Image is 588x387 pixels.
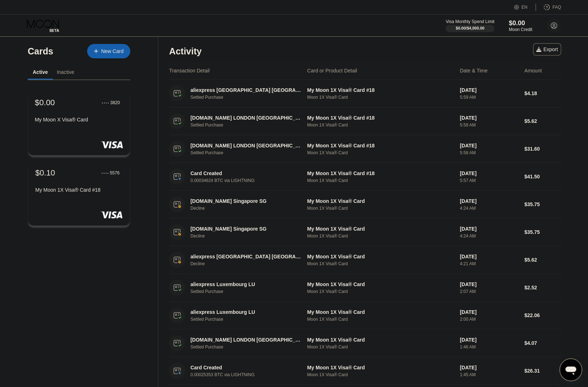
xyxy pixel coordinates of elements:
div: $0.00 / $4,000.00 [456,26,484,30]
div: $35.75 [524,201,561,207]
div: $5.62 [524,257,561,263]
div: Transaction Detail [169,68,209,74]
div: $31.60 [524,146,561,152]
div: $35.75 [524,229,561,235]
div: Card Created0.00025353 BTC via LIGHTNINGMy Moon 1X Visa® CardMoon 1X Visa® Card[DATE]1:45 AM$26.31 [169,357,561,385]
div: Active [33,69,48,75]
div: $0.10● ● ● ●5576My Moon 1X Visa® Card #18 [28,161,130,226]
div: [DOMAIN_NAME] LONDON [GEOGRAPHIC_DATA]Settled PurchaseMy Moon 1X Visa® CardMoon 1X Visa® Card[DAT... [169,329,561,357]
div: Moon 1X Visa® Card [307,178,454,183]
div: Decline [190,261,309,266]
div: 4:24 AM [460,206,519,211]
div: 4:24 AM [460,233,519,239]
div: My Moon 1X Visa® Card #18 [307,87,454,93]
div: EN [514,4,536,11]
div: Moon Credit [509,27,532,32]
div: Moon 1X Visa® Card [307,289,454,294]
div: [DOMAIN_NAME] LONDON [GEOGRAPHIC_DATA] [190,115,301,121]
div: $0.00 [35,98,55,107]
div: My Moon 1X Visa® Card [307,337,454,343]
div: $4.07 [524,340,561,346]
div: [DATE] [460,281,519,287]
div: $26.31 [524,368,561,374]
div: $0.10 [35,168,55,178]
div: ● ● ● ● [102,101,109,103]
div: Date & Time [460,68,488,74]
div: [DATE] [460,254,519,259]
div: New Card [101,48,123,54]
div: [DOMAIN_NAME] Singapore SG [190,226,301,232]
div: Cards [28,46,53,57]
div: Card Created [190,365,301,370]
div: [DATE] [460,365,519,370]
div: EN [521,5,528,10]
div: [DOMAIN_NAME] LONDON [GEOGRAPHIC_DATA]Settled PurchaseMy Moon 1X Visa® Card #18Moon 1X Visa® Card... [169,135,561,163]
div: My Moon 1X Visa® Card #18 [307,143,454,148]
div: 5:57 AM [460,178,519,183]
div: Settled Purchase [190,289,309,294]
div: aliexpress Luxembourg LU [190,309,301,315]
div: [DOMAIN_NAME] Singapore SGDeclineMy Moon 1X Visa® CardMoon 1X Visa® Card[DATE]4:24 AM$35.75 [169,191,561,218]
div: Settled Purchase [190,344,309,350]
div: FAQ [552,5,561,10]
div: [DATE] [460,143,519,148]
div: 5:58 AM [460,123,519,128]
div: Moon 1X Visa® Card [307,206,454,211]
div: My Moon 1X Visa® Card [307,365,454,370]
div: Inactive [57,69,74,75]
div: Moon 1X Visa® Card [307,95,454,100]
div: 5576 [110,170,119,175]
div: aliexpress Luxembourg LUSettled PurchaseMy Moon 1X Visa® CardMoon 1X Visa® Card[DATE]2:07 AM$2.52 [169,274,561,302]
div: Visa Monthly Spend Limit [445,19,494,24]
div: ● ● ● ● [101,172,109,174]
div: 0.00025353 BTC via LIGHTNING [190,372,309,377]
div: $0.00● ● ● ●3820My Moon X Visa® Card [28,91,130,155]
div: 2:00 AM [460,317,519,322]
div: Card Created0.00034624 BTC via LIGHTNINGMy Moon 1X Visa® Card #18Moon 1X Visa® Card[DATE]5:57 AM$... [169,163,561,191]
div: Moon 1X Visa® Card [307,233,454,239]
div: 2:07 AM [460,289,519,294]
div: [DATE] [460,226,519,232]
div: Card or Product Detail [307,68,357,74]
div: 1:46 AM [460,344,519,350]
div: My Moon 1X Visa® Card [307,309,454,315]
div: aliexpress Luxembourg LU [190,281,301,287]
div: [DATE] [460,309,519,315]
div: [DATE] [460,87,519,93]
div: My Moon X Visa® Card [35,117,123,123]
div: $4.18 [524,90,561,96]
div: My Moon 1X Visa® Card #18 [307,115,454,121]
div: Moon 1X Visa® Card [307,317,454,322]
div: aliexpress [GEOGRAPHIC_DATA] [GEOGRAPHIC_DATA] [190,87,301,93]
div: Amount [524,68,542,74]
div: [DATE] [460,170,519,176]
div: Settled Purchase [190,150,309,155]
div: [DOMAIN_NAME] LONDON [GEOGRAPHIC_DATA] [190,337,301,343]
div: aliexpress [GEOGRAPHIC_DATA] [GEOGRAPHIC_DATA]Settled PurchaseMy Moon 1X Visa® Card #18Moon 1X Vi... [169,80,561,107]
div: $0.00Moon Credit [509,19,532,32]
div: Moon 1X Visa® Card [307,372,454,377]
div: Decline [190,206,309,211]
div: Moon 1X Visa® Card [307,123,454,128]
div: My Moon 1X Visa® Card [307,281,454,287]
div: Visa Monthly Spend Limit$0.00/$4,000.00 [445,19,494,32]
div: Decline [190,233,309,239]
div: [DATE] [460,115,519,121]
div: [DOMAIN_NAME] LONDON [GEOGRAPHIC_DATA]Settled PurchaseMy Moon 1X Visa® Card #18Moon 1X Visa® Card... [169,107,561,135]
div: Moon 1X Visa® Card [307,261,454,266]
div: My Moon 1X Visa® Card #18 [307,170,454,176]
div: Card Created [190,170,301,176]
div: 1:45 AM [460,372,519,377]
div: Settled Purchase [190,95,309,100]
div: 5:58 AM [460,150,519,155]
div: Export [533,43,561,55]
div: My Moon 1X Visa® Card [307,254,454,259]
div: Settled Purchase [190,123,309,128]
div: [DATE] [460,198,519,204]
div: New Card [87,44,130,58]
div: $5.62 [524,118,561,124]
div: $41.50 [524,174,561,179]
div: 4:21 AM [460,261,519,266]
div: 5:59 AM [460,95,519,100]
